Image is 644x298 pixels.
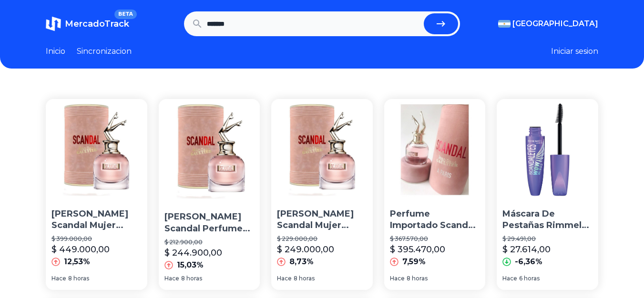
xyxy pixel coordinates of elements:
a: Jean Paul Gaultier Scandal Perfume 80ml Perfumesfreeshop!!![PERSON_NAME] Scandal Perfume 80ml Per... [159,99,260,290]
button: Iniciar sesion [551,46,598,57]
p: $ 212.900,00 [164,238,257,246]
span: 6 horas [519,275,540,282]
img: MercadoTrack [46,16,61,31]
p: 12,53% [64,256,90,268]
a: Sincronizacion [77,46,132,57]
p: $ 27.614,00 [502,243,551,256]
p: $ 449.000,00 [51,243,110,256]
span: 8 horas [407,275,428,282]
span: BETA [114,10,137,19]
span: 8 horas [68,275,89,282]
a: Máscara De Pestañas Rimmel Scandal Eyes Wow Color Black 1Máscara De Pestañas Rimmel Scandal Eyes ... [497,99,598,290]
p: 15,03% [177,259,204,271]
span: 8 horas [294,275,315,282]
button: [GEOGRAPHIC_DATA] [498,18,598,30]
p: [PERSON_NAME] Scandal Mujer Perfume 80ml Financiación!! [51,208,142,232]
span: Hace [390,275,405,282]
span: Hace [164,275,179,282]
span: Hace [277,275,292,282]
p: $ 367.570,00 [390,235,480,243]
span: Hace [51,275,66,282]
a: Inicio [46,46,65,57]
p: -6,36% [515,256,542,268]
p: $ 244.900,00 [164,246,222,259]
img: Perfume Importado Scandal A Paris Edt 80ml Gaultier Original [384,99,486,200]
p: $ 249.000,00 [277,243,334,256]
p: $ 399.000,00 [51,235,142,243]
p: 7,59% [402,256,426,268]
img: Máscara De Pestañas Rimmel Scandal Eyes Wow Color Black 1 [497,99,598,200]
a: Jean Paul Gaultier Scandal Mujer Perfume 80ml Financiación!![PERSON_NAME] Scandal Mujer Perfume 8... [46,99,147,290]
span: MercadoTrack [65,19,129,29]
span: Hace [502,275,517,282]
p: [PERSON_NAME] Scandal Mujer Perfume 30ml Financiación!! [277,208,367,232]
span: [GEOGRAPHIC_DATA] [512,18,598,30]
p: Perfume Importado Scandal A Paris Edt 80ml Gaultier Original [390,208,480,232]
p: [PERSON_NAME] Scandal Perfume 80ml Perfumesfreeshop!!! [164,211,257,235]
img: Argentina [498,20,511,28]
a: MercadoTrackBETA [46,16,129,31]
p: 8,73% [289,256,314,268]
p: $ 229.000,00 [277,235,367,243]
img: Jean Paul Gaultier Scandal Mujer Perfume 80ml Financiación!! [46,99,147,200]
img: Jean Paul Gaultier Scandal Perfume 80ml Perfumesfreeshop!!! [159,99,263,203]
span: 8 horas [181,275,202,282]
p: Máscara De Pestañas Rimmel Scandal Eyes Wow Color Black 1 [502,208,593,232]
p: $ 29.491,00 [502,235,593,243]
a: Perfume Importado Scandal A Paris Edt 80ml Gaultier OriginalPerfume Importado Scandal A Paris Edt... [384,99,486,290]
img: Jean Paul Gaultier Scandal Mujer Perfume 30ml Financiación!! [271,99,373,200]
a: Jean Paul Gaultier Scandal Mujer Perfume 30ml Financiación!![PERSON_NAME] Scandal Mujer Perfume 3... [271,99,373,290]
p: $ 395.470,00 [390,243,445,256]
